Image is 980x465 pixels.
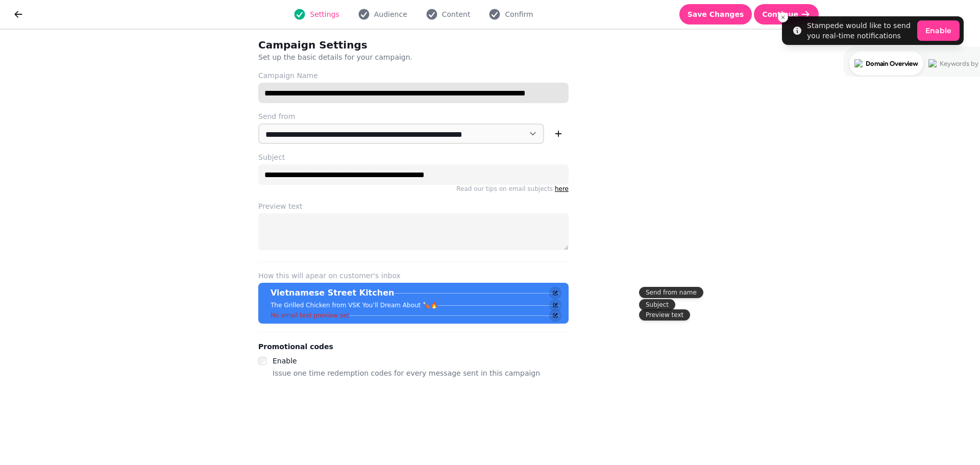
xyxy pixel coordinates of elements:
[688,11,744,18] span: Save Changes
[271,301,438,309] p: The Grilled Chicken from VSK You’ll Dream About 🍗🔥
[505,9,533,19] span: Confirm
[442,9,471,19] span: Content
[807,20,913,41] div: Stampede would like to send you real-time notifications
[639,299,675,310] div: Subject
[271,287,394,299] p: Vietnamese Street Kitchen
[258,185,569,193] p: Read our tips on email subjects
[374,9,407,19] span: Audience
[8,4,29,25] button: go back
[273,357,297,365] label: Enable
[258,52,520,62] p: Set up the basic details for your campaign.
[310,9,339,19] span: Settings
[258,111,569,121] label: Send from
[555,185,569,192] a: here
[258,201,569,211] label: Preview text
[639,287,703,298] div: Send from name
[639,309,690,321] div: Preview text
[113,60,172,67] div: Keywords by Traffic
[16,16,24,25] img: logo_orange.svg
[754,4,819,25] button: Continue
[778,12,788,22] button: Close toast
[762,11,798,18] span: Continue
[271,311,349,320] p: No email text preview set
[29,16,50,25] div: v 4.0.25
[258,70,569,81] label: Campaign Name
[258,271,569,281] label: How this will apear on customer's inbox
[258,38,454,52] h2: Campaign Settings
[273,367,540,379] p: Issue one time redemption codes for every message sent in this campaign
[16,27,24,35] img: website_grey.svg
[28,59,36,67] img: tab_domain_overview_orange.svg
[258,340,333,353] legend: Promotional codes
[27,27,72,35] div: Domain: [URL]
[917,20,960,41] button: Enable
[39,60,91,67] div: Domain Overview
[679,4,752,25] button: Save Changes
[258,152,569,162] label: Subject
[102,59,110,67] img: tab_keywords_by_traffic_grey.svg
